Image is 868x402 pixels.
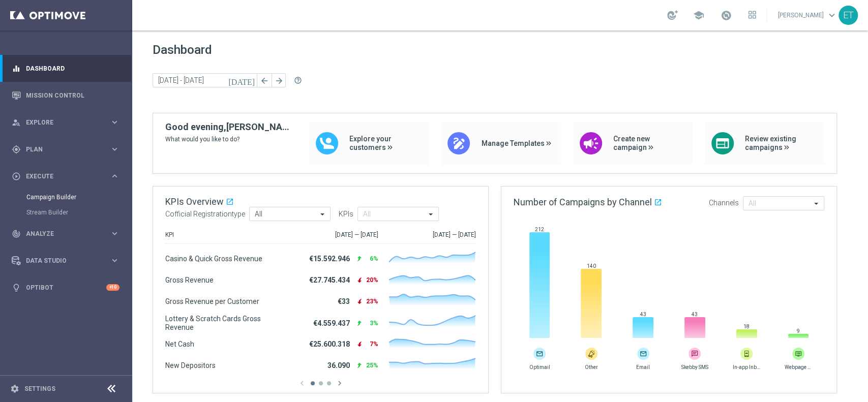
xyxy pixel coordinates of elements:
[11,65,120,73] button: equalizer Dashboard
[11,91,120,100] button: Mission Control
[826,10,837,21] span: keyboard_arrow_down
[11,284,120,292] button: lightbulb Optibot +10
[12,229,110,238] div: Analyze
[26,193,106,201] a: Campaign Builder
[11,172,120,180] button: play_circle_outline Execute keyboard_arrow_right
[11,230,120,238] button: track_changes Analyze keyboard_arrow_right
[12,118,21,127] i: person_search
[26,258,110,264] span: Data Studio
[26,82,119,109] a: Mission Control
[12,82,119,109] div: Mission Control
[26,173,110,179] span: Execute
[12,256,110,265] div: Data Studio
[12,55,119,82] div: Dashboard
[11,257,120,265] button: Data Studio keyboard_arrow_right
[11,145,120,153] button: gps_fixed Plan keyboard_arrow_right
[26,190,131,205] div: Campaign Builder
[12,283,21,292] i: lightbulb
[777,8,839,23] a: [PERSON_NAME]keyboard_arrow_down
[110,117,119,127] i: keyboard_arrow_right
[12,145,110,154] div: Plan
[24,386,55,392] a: Settings
[10,384,19,393] i: settings
[26,146,110,152] span: Plan
[11,118,120,127] button: person_search Explore keyboard_arrow_right
[12,145,21,154] i: gps_fixed
[110,229,119,238] i: keyboard_arrow_right
[26,274,106,301] a: Optibot
[26,119,110,126] span: Explore
[12,229,21,238] i: track_changes
[110,171,119,181] i: keyboard_arrow_right
[12,172,110,181] div: Execute
[110,256,119,265] i: keyboard_arrow_right
[26,55,119,82] a: Dashboard
[26,208,106,217] a: Stream Builder
[26,205,131,220] div: Stream Builder
[12,274,119,301] div: Optibot
[26,231,110,237] span: Analyze
[839,6,858,25] div: ET
[693,10,704,21] span: school
[110,144,119,154] i: keyboard_arrow_right
[12,118,110,127] div: Explore
[12,172,21,181] i: play_circle_outline
[106,284,119,291] div: +10
[12,64,21,73] i: equalizer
